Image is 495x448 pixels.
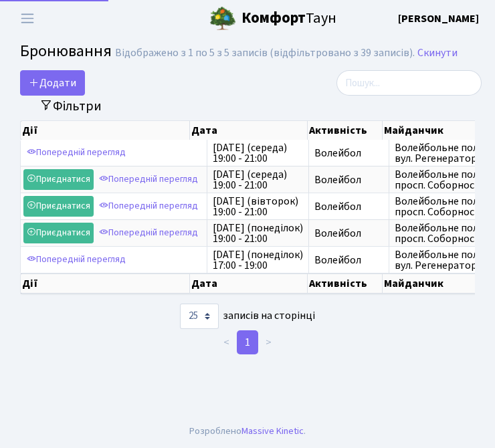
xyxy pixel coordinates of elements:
th: Дата [190,273,308,294]
a: Скинути [417,47,458,60]
th: Дії [21,121,190,140]
th: Активність [308,121,383,140]
a: 1 [237,330,258,354]
img: logo.png [209,5,236,32]
a: Попередній перегляд [23,249,129,270]
span: Волейбол [314,228,383,239]
button: Додати [20,70,85,96]
a: Попередній перегляд [96,196,201,217]
input: Пошук... [336,70,482,96]
a: Попередній перегляд [96,169,201,190]
b: Комфорт [241,7,306,29]
a: Попередній перегляд [23,142,129,163]
b: [PERSON_NAME] [398,11,479,26]
button: Переключити навігацію [11,7,44,29]
span: Таун [241,7,336,30]
span: [DATE] (вівторок) 19:00 - 21:00 [213,196,303,217]
select: записів на сторінці [180,304,219,329]
a: Приєднатися [23,169,94,190]
a: [PERSON_NAME] [398,11,479,27]
span: Волейбол [314,148,383,158]
button: Переключити фільтри [31,96,110,116]
a: Приєднатися [23,196,94,217]
th: Дії [21,273,190,294]
th: Дата [190,121,308,140]
span: [DATE] (середа) 19:00 - 21:00 [213,169,303,191]
label: записів на сторінці [180,304,315,329]
span: Волейбол [314,255,383,265]
a: Приєднатися [23,223,94,243]
div: Відображено з 1 по 5 з 5 записів (відфільтровано з 39 записів). [115,47,415,60]
span: [DATE] (понеділок) 17:00 - 19:00 [213,249,303,271]
span: Бронювання [20,39,112,63]
span: [DATE] (середа) 19:00 - 21:00 [213,142,303,164]
span: [DATE] (понеділок) 19:00 - 21:00 [213,223,303,244]
div: Розроблено . [189,424,306,439]
span: Волейбол [314,201,383,212]
th: Активність [308,273,383,294]
span: Волейбол [314,175,383,185]
a: Попередній перегляд [96,223,201,243]
a: Massive Kinetic [241,424,304,438]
